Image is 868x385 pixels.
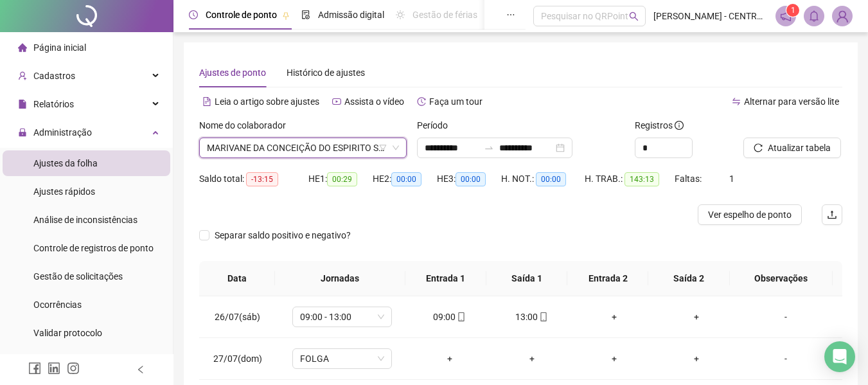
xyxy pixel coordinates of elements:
[567,261,648,296] th: Entrada 2
[748,310,824,324] div: -
[207,138,399,157] span: MARIVANE DA CONCEIÇÃO DO ESPIRITO SANTO
[332,97,341,106] span: youtube
[344,96,404,107] span: Assista o vídeo
[808,10,820,22] span: bell
[67,362,80,375] span: instagram
[189,10,198,19] span: clock-circle
[28,362,41,375] span: facebook
[456,312,466,321] span: mobile
[246,172,278,186] span: -13:15
[675,121,684,130] span: info-circle
[33,71,75,81] span: Cadastros
[585,172,675,186] div: H. TRAB.:
[501,310,563,324] div: 13:00
[33,300,82,310] span: Ocorrências
[583,310,645,324] div: +
[48,362,60,375] span: linkedin
[136,365,145,374] span: left
[708,208,792,222] span: Ver espelho de ponto
[666,352,727,366] div: +
[629,12,639,21] span: search
[538,312,548,321] span: mobile
[484,143,494,153] span: swap-right
[18,71,27,80] span: user-add
[501,352,563,366] div: +
[287,67,365,78] span: Histórico de ajustes
[199,118,294,132] label: Nome do colaborador
[648,261,729,296] th: Saída 2
[484,143,494,153] span: to
[583,352,645,366] div: +
[202,97,211,106] span: file-text
[486,261,567,296] th: Saída 1
[417,118,456,132] label: Período
[768,141,831,155] span: Atualizar tabela
[33,328,102,338] span: Validar protocolo
[301,10,310,19] span: file-done
[412,10,477,20] span: Gestão de férias
[33,215,137,225] span: Análise de inconsistências
[666,310,727,324] div: +
[308,172,373,186] div: HE 1:
[300,349,384,368] span: FOLGA
[199,261,275,296] th: Data
[215,96,319,107] span: Leia o artigo sobre ajustes
[392,144,400,152] span: down
[740,271,822,285] span: Observações
[506,10,515,19] span: ellipsis
[417,97,426,106] span: history
[318,10,384,20] span: Admissão digital
[730,261,833,296] th: Observações
[743,138,841,158] button: Atualizar tabela
[824,341,855,372] div: Open Intercom Messenger
[675,174,704,184] span: Faltas:
[786,4,799,17] sup: 1
[18,100,27,109] span: file
[213,354,262,364] span: 27/07(dom)
[33,99,74,109] span: Relatórios
[391,172,421,186] span: 00:00
[282,12,290,19] span: pushpin
[429,96,483,107] span: Faça um tour
[827,210,837,220] span: upload
[215,312,260,322] span: 26/07(sáb)
[300,307,384,327] span: 09:00 - 13:00
[624,172,659,186] span: 143:13
[791,6,795,15] span: 1
[754,143,763,152] span: reload
[780,10,792,22] span: notification
[33,271,123,282] span: Gestão de solicitações
[18,43,27,52] span: home
[33,42,86,53] span: Página inicial
[379,144,387,152] span: filter
[33,158,98,168] span: Ajustes da folha
[327,172,357,186] span: 00:29
[536,172,566,186] span: 00:00
[437,172,501,186] div: HE 3:
[729,174,734,184] span: 1
[833,6,852,26] img: 91132
[209,228,356,242] span: Separar saldo positivo e negativo?
[18,128,27,137] span: lock
[405,261,486,296] th: Entrada 1
[33,243,154,253] span: Controle de registros de ponto
[206,10,277,20] span: Controle de ponto
[199,67,266,78] span: Ajustes de ponto
[33,127,92,138] span: Administração
[373,172,437,186] div: HE 2:
[501,172,585,186] div: H. NOT.:
[419,310,481,324] div: 09:00
[653,9,768,23] span: [PERSON_NAME] - CENTRO VETERINARIO 4 PATAS LTDA
[419,352,481,366] div: +
[396,10,405,19] span: sun
[744,96,839,107] span: Alternar para versão lite
[199,172,308,186] div: Saldo total:
[33,186,95,197] span: Ajustes rápidos
[275,261,405,296] th: Jornadas
[456,172,486,186] span: 00:00
[748,352,824,366] div: -
[635,118,684,132] span: Registros
[698,204,802,225] button: Ver espelho de ponto
[732,97,741,106] span: swap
